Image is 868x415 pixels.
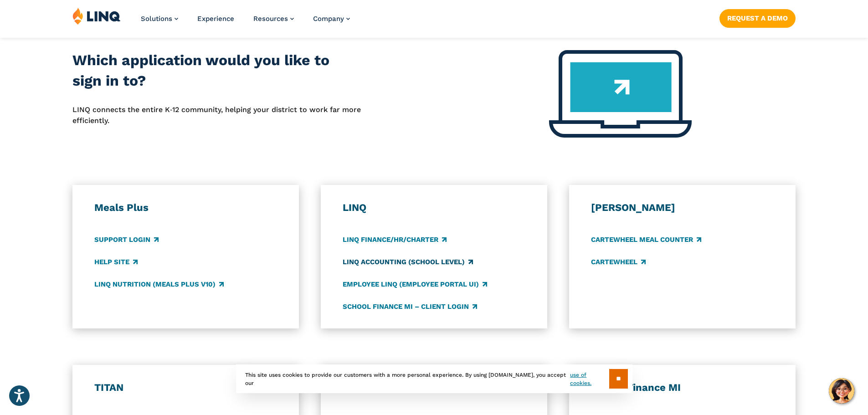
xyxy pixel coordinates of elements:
nav: Primary Navigation [141,7,350,37]
nav: Button Navigation [719,7,796,27]
span: Solutions [141,15,172,23]
a: LINQ Accounting (school level) [343,257,473,267]
a: use of cookies. [570,371,609,387]
a: LINQ Finance/HR/Charter [343,235,447,245]
img: LINQ | K‑12 Software [72,7,121,25]
a: Resources [253,15,294,23]
a: Help Site [94,257,138,267]
a: Request a Demo [719,9,796,27]
a: Company [313,15,350,23]
h3: [PERSON_NAME] [591,201,774,214]
div: This site uses cookies to provide our customers with a more personal experience. By using [DOMAIN... [236,364,632,393]
a: Employee LINQ (Employee Portal UI) [343,279,487,289]
a: LINQ Nutrition (Meals Plus v10) [94,279,224,289]
a: CARTEWHEEL Meal Counter [591,235,701,245]
span: Company [313,15,344,23]
h2: Which application would you like to sign in to? [72,50,361,92]
span: Resources [253,15,288,23]
a: School Finance MI – Client Login [343,302,477,312]
a: CARTEWHEEL [591,257,646,267]
button: Hello, have a question? Let’s chat. [829,378,854,404]
a: Experience [197,15,234,23]
a: Support Login [94,235,159,245]
a: Solutions [141,15,178,23]
h3: Meals Plus [94,201,277,214]
p: LINQ connects the entire K‑12 community, helping your district to work far more efficiently. [72,104,361,127]
h3: LINQ [343,201,526,214]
